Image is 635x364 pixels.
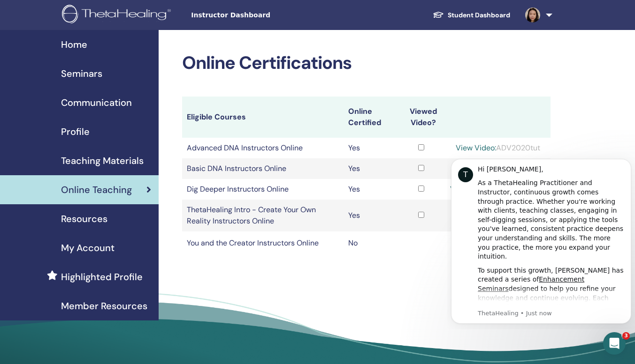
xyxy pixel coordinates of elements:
td: Yes [344,200,397,231]
a: Student Dashboard [425,7,518,24]
td: You and the Creator Instructors Online [182,231,343,255]
td: No [344,231,397,255]
iframe: Intercom live chat [603,332,626,355]
img: default.jpg [525,7,540,22]
h2: Online Certifications [182,52,551,74]
th: Online Certified [344,97,397,138]
img: graduation-cap-white.svg [433,11,444,19]
td: Basic DNA Instructors Online [182,158,343,179]
iframe: Intercom notifications message [447,150,635,329]
span: Profile [61,125,90,139]
span: Member Resources [61,299,147,313]
span: 3 [622,332,630,340]
td: Yes [344,158,397,179]
span: Instructor Dashboard [191,10,332,20]
td: ThetaHealing Intro - Create Your Own Reality Instructors Online [182,200,343,231]
th: Viewed Video? [397,97,445,138]
span: Online Teaching [61,183,132,197]
div: To support this growth, [PERSON_NAME] has created a series of designed to help you refine your kn... [31,116,177,208]
span: My Account [61,241,115,255]
span: Highlighted Profile [61,270,143,284]
td: Yes [344,138,397,158]
span: Teaching Materials [61,154,144,168]
a: View Video: [456,143,496,153]
img: logo.png [62,5,174,26]
span: Resources [61,212,107,226]
p: Message from ThetaHealing, sent Just now [31,159,177,167]
span: Seminars [61,67,102,81]
div: ADV2020tut [450,142,546,154]
th: Eligible Courses [182,97,343,138]
span: Communication [61,96,132,110]
span: Home [61,37,87,52]
td: Dig Deeper Instructors Online [182,179,343,200]
td: Yes [344,179,397,200]
td: Advanced DNA Instructors Online [182,138,343,158]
